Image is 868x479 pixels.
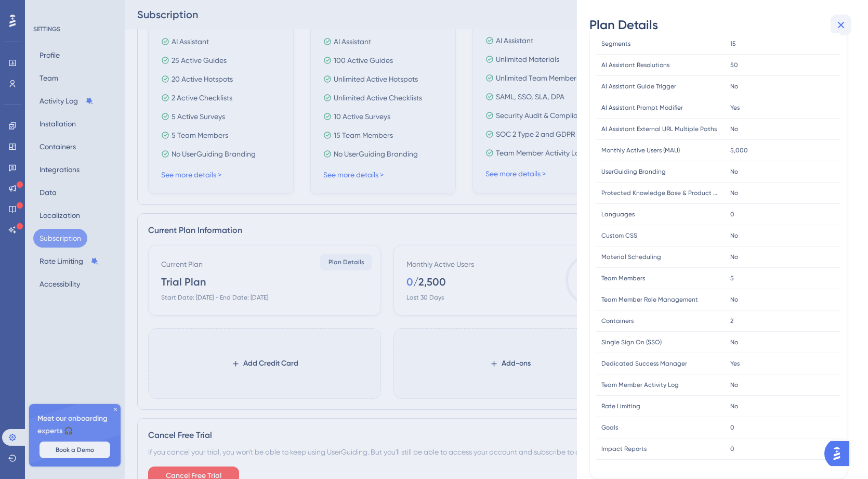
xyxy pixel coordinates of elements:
span: No [730,253,738,261]
span: Material Scheduling [601,253,661,261]
span: AI Assistant External URL Multiple Paths [601,125,717,133]
span: No [730,125,738,133]
span: Yes [730,359,740,368]
span: Rate Limiting [601,402,640,410]
span: AI Assistant Prompt Modifier [601,103,683,112]
span: 15 [730,40,736,48]
span: Protected Knowledge Base & Product Updates [601,189,720,197]
span: Impact Reports [601,445,647,453]
span: No [730,338,738,346]
span: No [730,231,738,240]
span: Dedicated Success Manager [601,359,687,368]
span: Containers [601,317,634,325]
span: 5,000 [730,146,748,154]
span: 2 [730,317,733,325]
span: Team Member Activity Log [601,381,679,389]
iframe: UserGuiding AI Assistant Launcher [824,438,856,469]
span: No [730,295,738,304]
span: AI Assistant Guide Trigger [601,82,676,90]
span: Team Member Role Management [601,295,698,304]
span: Languages [601,210,635,218]
span: No [730,402,738,410]
span: Goals [601,423,618,432]
span: Team Members [601,274,645,282]
span: Segments [601,40,630,48]
span: UserGuiding Branding [601,167,666,176]
span: Yes [730,103,740,112]
span: Single Sign On (SSO) [601,338,662,346]
div: Plan Details [589,17,856,33]
span: No [730,167,738,176]
span: 0 [730,423,734,432]
span: 0 [730,210,734,218]
span: 50 [730,61,738,69]
span: 0 [730,445,734,453]
span: 5 [730,274,734,282]
span: AI Assistant Resolutions [601,61,669,69]
span: No [730,189,738,197]
span: No [730,82,738,90]
span: Custom CSS [601,231,637,240]
span: No [730,381,738,389]
span: Monthly Active Users (MAU) [601,146,680,154]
